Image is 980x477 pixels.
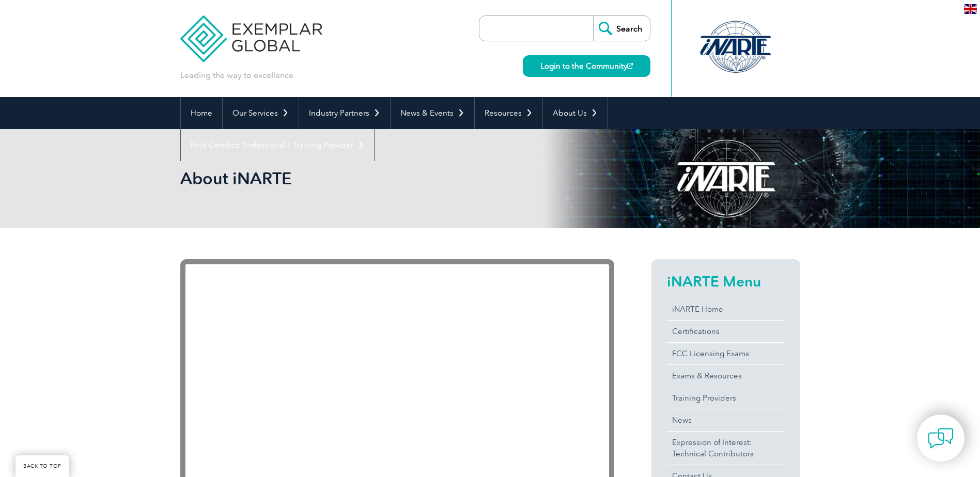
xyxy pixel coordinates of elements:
img: en [964,4,977,14]
a: iNARTE Home [667,298,785,320]
a: About Us [543,97,608,129]
a: BACK TO TOP [15,455,69,477]
img: open_square.png [627,63,633,69]
img: contact-chat.png [928,425,954,451]
input: Search [593,16,650,41]
a: Training Providers [667,387,785,409]
a: Our Services [223,97,299,129]
a: Certifications [667,321,785,342]
h2: About iNARTE [180,170,614,187]
a: Expression of Interest:Technical Contributors [667,432,785,465]
a: Exams & Resources [667,365,785,387]
p: Leading the way to excellence [180,70,293,81]
a: Home [181,97,222,129]
a: Find Certified Professional / Training Provider [181,129,374,161]
a: News [667,409,785,431]
a: FCC Licensing Exams [667,343,785,364]
h2: iNARTE Menu [667,273,785,290]
a: Login to the Community [523,55,650,77]
a: Resources [475,97,542,129]
a: News & Events [391,97,474,129]
a: Industry Partners [299,97,390,129]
